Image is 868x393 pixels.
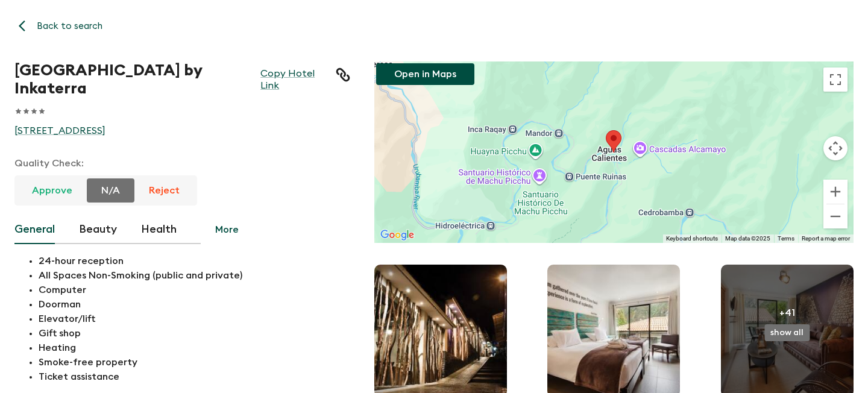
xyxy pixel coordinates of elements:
[39,369,350,384] p: Ticket assistance
[14,125,350,137] a: [STREET_ADDRESS]
[39,341,350,355] p: Heating
[377,227,417,243] img: Google
[14,215,55,244] button: General
[779,306,795,320] p: +41
[778,235,794,242] a: Terms
[17,178,87,203] button: Approve
[764,324,810,341] button: show all
[377,227,417,243] a: Open this area in Google Maps (opens a new window)
[376,63,474,85] button: Open in Maps
[823,204,848,228] button: Zoom out
[39,268,350,283] p: All Spaces Non-Smoking (public and private)
[666,234,718,243] button: Keyboard shortcuts
[606,130,621,152] div: El MaPi Hotel by Inkaterra
[201,215,253,244] button: More
[725,235,770,242] span: Map data ©2025
[39,326,350,341] p: Gift shop
[823,180,848,204] button: Zoom in
[79,215,117,244] button: Beauty
[14,61,260,98] h1: [GEOGRAPHIC_DATA] by Inkaterra
[14,14,109,37] button: Back to search
[823,136,848,160] button: Map camera controls
[802,235,850,242] a: Report a map error
[39,283,350,297] p: Computer
[141,215,177,244] button: Health
[260,68,330,92] a: Copy Hotel Link
[823,68,848,92] button: Toggle fullscreen view
[39,355,350,369] p: Smoke-free property
[39,312,350,326] p: Elevator/lift
[14,156,350,171] p: Quality Check:
[134,178,194,203] button: Reject
[39,254,350,268] p: 24-hour reception
[39,297,350,312] p: Doorman
[87,178,134,203] button: N/A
